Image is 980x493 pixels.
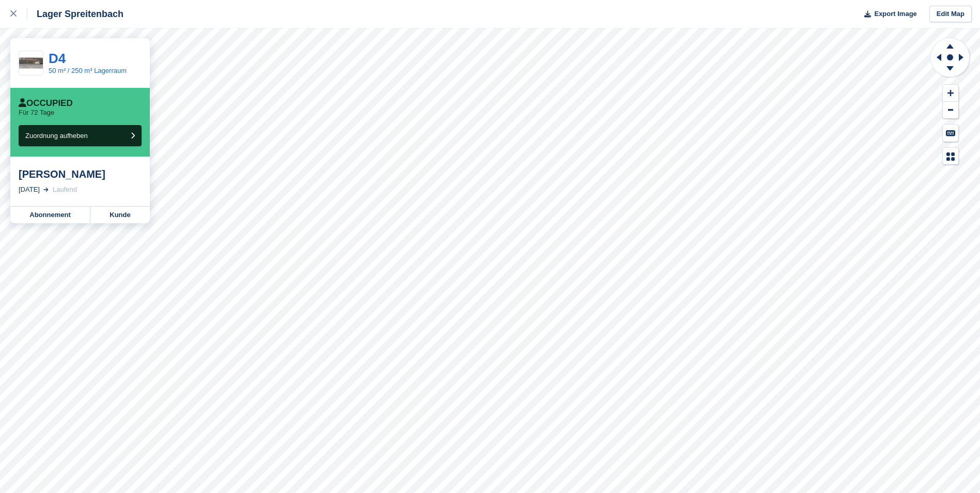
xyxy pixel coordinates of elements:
[19,54,43,72] img: 4000-sqft-unit%20(1).jpg
[43,188,49,192] img: arrow-right-light-icn-cde0832a797a2874e46488d9cf13f60e5c3a73dbe684e267c42b8395dfbc2abf.svg
[943,102,958,119] button: Zoom Out
[27,8,123,20] div: Lager Spreitenbach
[19,184,40,195] div: [DATE]
[19,168,142,180] div: [PERSON_NAME]
[874,9,916,19] span: Export Image
[25,132,88,140] span: Zuordnung aufheben
[943,125,958,142] button: Keyboard Shortcuts
[10,207,90,223] a: Abonnement
[19,98,73,109] div: Occupied
[19,125,142,146] button: Zuordnung aufheben
[858,6,917,23] button: Export Image
[943,148,958,165] button: Map Legend
[943,85,958,102] button: Zoom In
[49,51,66,66] a: D4
[49,67,127,74] a: 50 m² / 250 m³ Lagerraum
[53,184,77,195] div: Laufend
[19,109,54,117] p: Für 72 Tage
[929,6,972,23] a: Edit Map
[90,207,150,223] a: Kunde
